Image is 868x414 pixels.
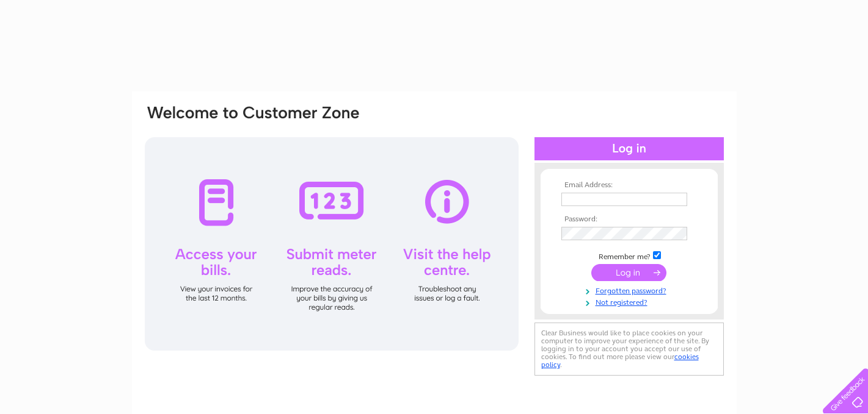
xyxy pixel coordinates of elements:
[591,264,666,281] input: Submit
[558,215,700,224] th: Password:
[561,284,700,296] a: Forgotten password?
[561,296,700,307] a: Not registered?
[534,323,724,376] div: Clear Business would like to place cookies on your computer to improve your experience of the sit...
[558,181,700,190] th: Email Address:
[558,249,700,262] td: Remember me?
[541,352,699,369] a: cookies policy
